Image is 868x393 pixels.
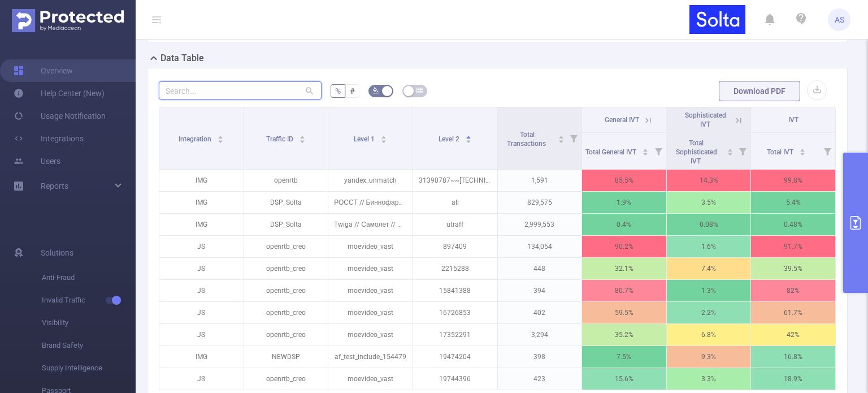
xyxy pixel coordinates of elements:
[14,59,73,82] a: Overview
[380,139,387,142] i: icon: caret-down
[372,87,379,94] i: icon: bg-colors
[413,236,497,257] p: 897409
[498,302,582,323] p: 402
[751,302,835,323] p: 61.7%
[244,346,328,368] p: NEWDSP
[727,147,734,150] i: icon: caret-up
[605,116,639,124] span: General IVT
[299,139,305,142] i: icon: caret-down
[244,324,328,346] p: openrtb_creo
[328,214,413,235] p: Twiga // Самолет // МСК 18 // Banner // [DATE]-[DATE]
[558,134,565,137] i: icon: caret-up
[328,280,413,301] p: moevideo_vast
[244,302,328,323] p: openrtb_creo
[413,280,497,301] p: 15841388
[335,87,341,96] span: %
[465,139,471,142] i: icon: caret-down
[582,258,666,279] p: 32.1%
[42,266,136,289] span: Anti-Fraud
[244,280,328,301] p: openrtb_creo
[328,170,413,191] p: yandex_unmatch
[413,324,497,346] p: 17352291
[416,87,423,94] i: icon: table
[159,170,244,191] p: IMG
[667,346,751,368] p: 9.3%
[582,368,666,390] p: 15.6%
[585,148,638,156] span: Total General IVT
[582,170,666,191] p: 85.5%
[328,302,413,323] p: moevideo_vast
[42,357,136,379] span: Supply Intelligence
[799,151,805,154] i: icon: caret-down
[582,302,666,323] p: 59.5%
[751,192,835,213] p: 5.4%
[667,170,751,191] p: 14.3%
[498,214,582,235] p: 2,999,553
[642,147,649,154] div: Sort
[14,127,84,150] a: Integrations
[667,192,751,213] p: 3.5%
[159,214,244,235] p: IMG
[42,334,136,357] span: Brand Safety
[413,192,497,213] p: all
[751,280,835,301] p: 82%
[42,312,136,334] span: Visibility
[642,151,648,154] i: icon: caret-down
[667,258,751,279] p: 7.4%
[667,368,751,390] p: 3.3%
[218,139,224,142] i: icon: caret-down
[650,133,666,169] i: Filter menu
[685,111,726,128] span: Sophisticated IVT
[667,214,751,235] p: 0.08%
[498,192,582,213] p: 829,575
[727,147,734,154] div: Sort
[244,368,328,390] p: openrtb_creo
[582,280,666,301] p: 80.7%
[642,147,648,150] i: icon: caret-up
[799,147,805,150] i: icon: caret-up
[217,134,224,141] div: Sort
[159,258,244,279] p: JS
[498,170,582,191] p: 1,591
[350,87,355,96] span: #
[751,170,835,191] p: 99.8%
[582,346,666,368] p: 7.5%
[751,236,835,257] p: 91.7%
[465,134,471,137] i: icon: caret-up
[676,139,717,165] span: Total Sophisticated IVT
[582,192,666,213] p: 1.9%
[328,192,413,213] p: РОССТ // Биннофарм // Кипферон // Banner // [DATE]-[DATE]
[413,302,497,323] p: 16726853
[719,81,800,101] button: Download PDF
[767,148,795,156] span: Total IVT
[751,214,835,235] p: 0.48%
[14,150,60,172] a: Users
[41,175,68,197] a: Reports
[413,170,497,191] p: 31390787~~[TECHNICAL_ID]
[244,258,328,279] p: openrtb_creo
[667,302,751,323] p: 2.2%
[667,324,751,346] p: 6.8%
[667,280,751,301] p: 1.3%
[498,368,582,390] p: 423
[498,346,582,368] p: 398
[12,9,124,32] img: Protected Media
[735,133,750,169] i: Filter menu
[751,258,835,279] p: 39.5%
[159,302,244,323] p: JS
[328,368,413,390] p: moevideo_vast
[498,258,582,279] p: 448
[788,116,798,124] span: IVT
[244,192,328,213] p: DSP_Solta
[498,280,582,301] p: 394
[582,324,666,346] p: 35.2%
[751,346,835,368] p: 16.8%
[667,236,751,257] p: 1.6%
[507,131,548,148] span: Total Transactions
[727,151,734,154] i: icon: caret-down
[582,214,666,235] p: 0.4%
[159,192,244,213] p: IMG
[413,346,497,368] p: 19474204
[218,134,224,137] i: icon: caret-up
[244,170,328,191] p: openrtb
